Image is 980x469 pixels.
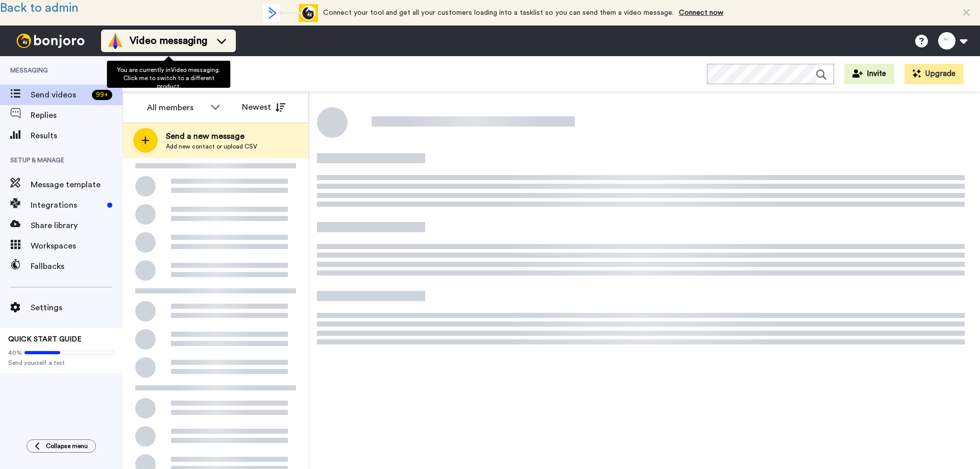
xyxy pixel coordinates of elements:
div: 99 + [92,90,112,100]
span: Results [31,130,122,142]
span: Message template [31,179,122,191]
div: All members [147,102,205,114]
span: Add new contact or upload CSV [166,142,257,151]
span: Integrations [31,199,103,211]
button: Collapse menu [27,439,96,453]
span: Send a new message [166,130,257,142]
a: Connect now [679,9,723,16]
img: bj-logo-header-white.svg [12,34,89,48]
button: Invite [844,64,894,84]
div: animation [262,4,318,22]
span: You are currently in Video messaging . Click me to switch to a different product. [117,67,220,89]
span: 40% [8,349,22,357]
span: Fallbacks [31,260,122,273]
span: Share library [31,219,122,232]
span: Video messaging [130,34,207,48]
span: Workspaces [31,240,122,252]
button: Newest [234,97,293,117]
span: QUICK START GUIDE [8,336,82,343]
span: Connect your tool and get all your customers loading into a tasklist so you can send them a video... [323,9,674,16]
img: vm-color.svg [107,33,124,49]
span: Replies [31,109,122,121]
span: Send yourself a test [8,359,114,367]
span: Collapse menu [46,442,88,450]
span: Send videos [31,89,88,101]
button: Upgrade [904,64,964,84]
span: Settings [31,302,122,314]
